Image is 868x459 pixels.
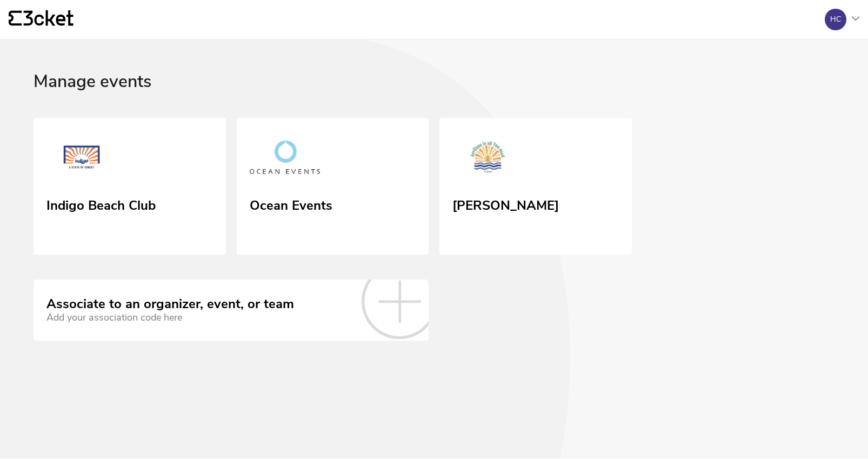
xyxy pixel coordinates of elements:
[46,194,156,214] div: Indigo Beach Club
[34,72,834,118] div: Manage events
[34,118,226,255] a: Indigo Beach Club Indigo Beach Club
[34,280,429,340] a: Associate to an organizer, event, or team Add your association code here
[830,15,841,24] div: HC
[250,194,332,214] div: Ocean Events
[9,10,74,29] a: {' '}
[46,135,117,184] img: Indigo Beach Club
[452,135,523,184] img: Ti Raul
[237,118,429,255] a: Ocean Events Ocean Events
[46,312,294,323] div: Add your association code here
[452,194,559,214] div: [PERSON_NAME]
[439,118,632,255] a: Ti Raul [PERSON_NAME]
[250,135,320,184] img: Ocean Events
[46,297,294,312] div: Associate to an organizer, event, or team
[9,11,22,26] g: {' '}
